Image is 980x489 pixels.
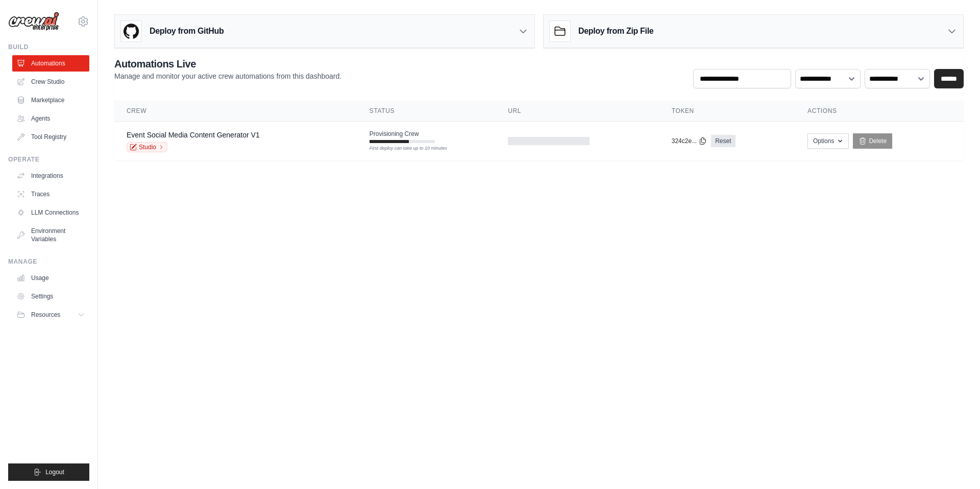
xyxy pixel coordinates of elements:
a: Integrations [12,168,89,184]
a: Event Social Media Content Generator V1 [127,131,260,139]
a: Tool Registry [12,129,89,145]
a: Traces [12,186,89,202]
a: Marketplace [12,92,89,108]
button: Resources [12,307,89,323]
button: 324c2e... [672,137,707,145]
th: URL [496,101,659,122]
button: Logout [8,463,89,481]
a: Crew Studio [12,74,89,90]
a: Environment Variables [12,223,89,247]
h2: Automations Live [114,57,341,71]
img: Logo [8,12,59,31]
th: Crew [114,101,357,122]
span: Resources [31,311,60,319]
a: Reset [711,135,735,147]
a: Studio [127,142,167,152]
a: LLM Connections [12,204,89,221]
img: GitHub Logo [121,21,141,41]
span: Provisioning Crew [370,130,419,138]
div: Operate [8,155,89,164]
span: Logout [45,468,64,476]
p: Manage and monitor your active crew automations from this dashboard. [114,71,341,81]
a: Settings [12,288,89,305]
div: Manage [8,258,89,266]
button: Options [807,133,849,149]
a: Automations [12,55,89,72]
th: Status [357,101,496,122]
h3: Deploy from Zip File [578,25,653,37]
h3: Deploy from GitHub [150,25,224,37]
a: Delete [853,133,892,149]
div: First deploy can take up to 10 minutes [370,145,435,152]
th: Token [659,101,795,122]
th: Actions [795,101,964,122]
a: Usage [12,270,89,286]
div: Build [8,43,89,51]
a: Agents [12,110,89,127]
